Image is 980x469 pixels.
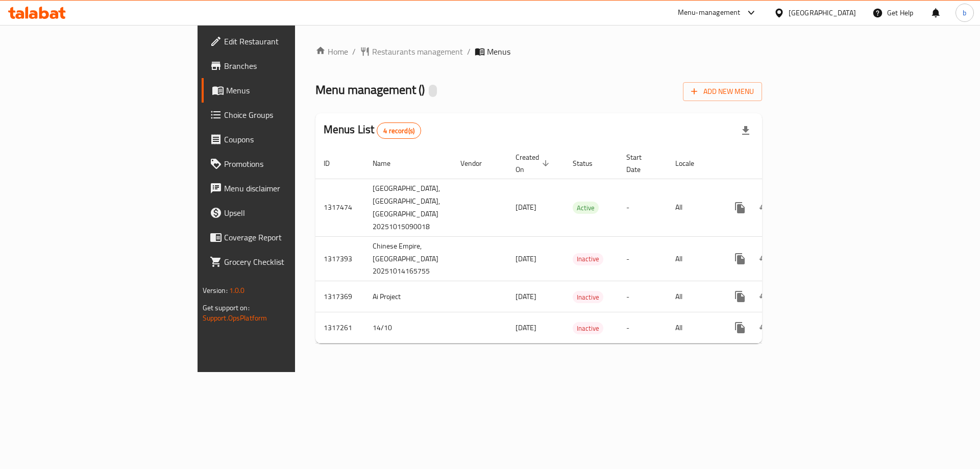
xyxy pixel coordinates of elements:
[202,54,361,78] a: Branches
[324,122,421,139] h2: Menus List
[224,207,353,219] span: Upsell
[360,45,463,58] a: Restaurants management
[364,236,452,281] td: Chinese Empire, [GEOGRAPHIC_DATA] 20251014165755
[618,281,667,312] td: -
[667,179,720,236] td: All
[224,35,353,47] span: Edit Restaurant
[618,236,667,281] td: -
[224,231,353,243] span: Coverage Report
[733,118,758,143] div: Export file
[728,195,752,220] button: more
[373,157,404,169] span: Name
[224,109,353,121] span: Choice Groups
[963,7,966,18] span: b
[573,253,603,265] span: Inactive
[224,60,353,72] span: Branches
[728,284,752,309] button: more
[675,157,707,169] span: Locale
[202,201,361,225] a: Upsell
[202,225,361,250] a: Coverage Report
[202,250,361,274] a: Grocery Checklist
[202,176,361,201] a: Menu disclaimer
[789,7,856,18] div: [GEOGRAPHIC_DATA]
[224,158,353,170] span: Promotions
[516,290,536,303] span: [DATE]
[683,82,762,101] button: Add New Menu
[377,126,421,136] span: 4 record(s)
[203,311,267,325] a: Support.OpsPlatform
[516,151,552,176] span: Created On
[315,45,763,58] nav: breadcrumb
[626,151,655,176] span: Start Date
[573,322,603,334] div: Inactive
[667,236,720,281] td: All
[667,281,720,312] td: All
[229,284,245,297] span: 1.0.0
[202,78,361,103] a: Menus
[752,315,777,340] button: Change Status
[372,45,463,58] span: Restaurants management
[728,315,752,340] button: more
[618,312,667,343] td: -
[364,179,452,236] td: [GEOGRAPHIC_DATA], [GEOGRAPHIC_DATA],[GEOGRAPHIC_DATA] 20251015090018
[203,284,228,297] span: Version:
[226,84,353,96] span: Menus
[618,179,667,236] td: -
[467,45,471,58] li: /
[752,284,777,309] button: Change Status
[573,291,603,303] span: Inactive
[667,312,720,343] td: All
[720,148,834,179] th: Actions
[202,127,361,152] a: Coupons
[315,78,425,101] span: Menu management ( )
[224,182,353,194] span: Menu disclaimer
[573,202,599,214] span: Active
[324,157,343,169] span: ID
[202,152,361,176] a: Promotions
[752,195,777,220] button: Change Status
[203,301,250,314] span: Get support on:
[728,246,752,271] button: more
[516,252,536,265] span: [DATE]
[573,202,599,214] div: Active
[678,7,741,19] div: Menu-management
[573,157,606,169] span: Status
[573,323,603,334] span: Inactive
[202,29,361,54] a: Edit Restaurant
[224,256,353,268] span: Grocery Checklist
[377,122,421,139] div: Total records count
[460,157,495,169] span: Vendor
[315,148,834,344] table: enhanced table
[224,133,353,145] span: Coupons
[364,312,452,343] td: 14/10
[516,321,536,334] span: [DATE]
[516,201,536,214] span: [DATE]
[691,85,754,98] span: Add New Menu
[487,45,510,58] span: Menus
[202,103,361,127] a: Choice Groups
[752,246,777,271] button: Change Status
[364,281,452,312] td: Ai Project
